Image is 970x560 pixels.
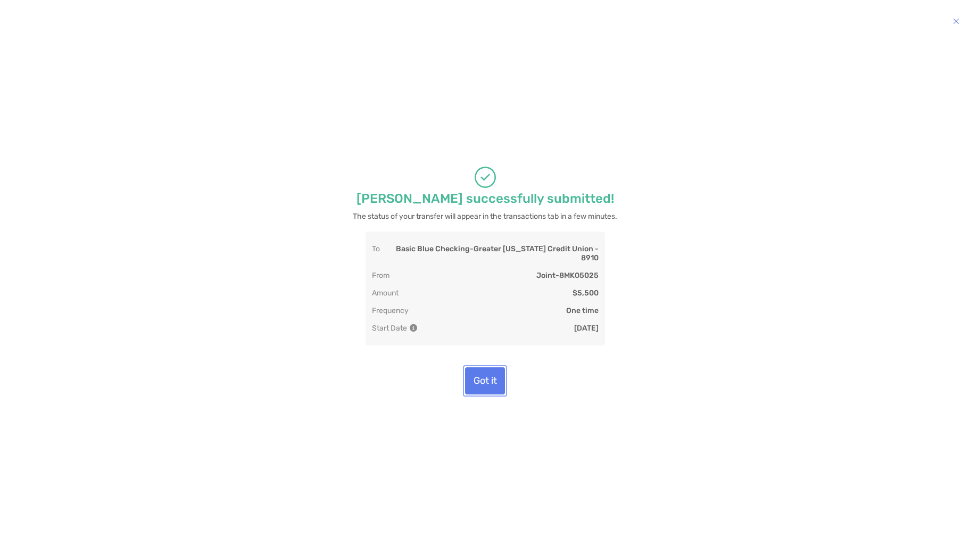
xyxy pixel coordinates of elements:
[574,324,599,333] p: [DATE]
[380,244,599,262] p: Basic Blue Checking - Greater [US_STATE] Credit Union - 8910
[372,306,409,315] p: Frequency
[573,289,599,298] p: $5,500
[372,324,416,333] p: Start Date
[566,306,599,315] p: One time
[357,192,614,205] p: [PERSON_NAME] successfully submitted!
[536,271,599,280] p: Joint - 8MK05025
[372,289,399,298] p: Amount
[353,210,617,223] p: The status of your transfer will appear in the transactions tab in a few minutes.
[465,367,505,394] button: Got it
[372,244,380,262] p: To
[372,271,389,280] p: From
